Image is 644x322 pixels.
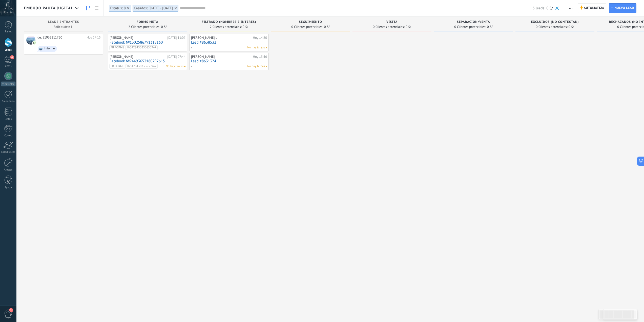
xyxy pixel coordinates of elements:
span: 0 Clientes potenciales: [291,25,323,28]
button: Más [567,3,574,13]
span: forms meta [137,20,158,24]
div: [DATE] 07:44 [167,55,185,59]
div: Filtrado (nombres e interes) [192,20,266,25]
span: No hay tareas [247,64,265,69]
a: Automatiza [578,3,607,13]
div: Leads Entrantes [27,20,100,25]
a: Nuevo lead [609,3,636,13]
div: [PERSON_NAME] L [191,36,252,40]
span: No hay tareas [247,45,265,50]
a: ... [37,40,40,44]
a: Facebook №1302586791318160 [110,40,185,45]
div: [PERSON_NAME] [191,55,252,59]
span: 0 S/ [406,25,411,28]
div: [PERSON_NAME] [110,55,166,59]
div: Correo [1,134,16,137]
a: Lead #8631324 [191,59,267,63]
div: Hoy 14:20 [253,36,267,40]
div: Hoy 13:46 [253,55,267,59]
div: Chats [1,65,16,68]
span: Nuevo lead [614,4,634,13]
span: Embudo Pauta Digital [24,6,73,11]
span: No hay nada asignado [184,66,185,67]
span: 5 leads: [533,6,545,11]
div: Estatus: 8 [110,6,126,11]
div: Estadísticas [1,150,16,154]
span: fb3428430330630947 [126,45,158,50]
span: EXCLUIDOS (NO CONTESTAN) [531,20,579,24]
div: Imforme [44,47,55,50]
span: 0 S/ [243,25,248,28]
span: 0 S/ [324,25,330,28]
span: FB FORMS [109,45,126,50]
span: Cuenta [4,11,12,14]
div: Ayuda [1,186,16,189]
div: Leads [1,48,16,52]
div: Listas [1,118,16,121]
span: 2 Clientes potenciales: [128,25,160,28]
span: No hay nada asignado [266,47,267,48]
img: com.amocrm.amocrmwa.svg [33,41,36,45]
div: [PERSON_NAME] [110,36,166,40]
div: forms meta [111,20,184,25]
span: seguimiento [299,20,322,24]
span: 4 [10,55,14,59]
span: 0 Clientes potenciales: [454,25,486,28]
span: 0 Clientes potenciales: [536,25,567,28]
span: No hay tareas [166,64,183,69]
span: 0 S/ [546,6,553,11]
span: Solicitudes: 1 [54,25,72,28]
span: 0 S/ [487,25,493,28]
a: Lead #8638532 [191,40,267,45]
span: 1 [9,308,13,312]
a: Lista [92,3,101,13]
div: EXCLUIDOS (NO CONTESTAN) [518,20,592,25]
div: visita [355,20,429,25]
span: separación/venta [457,20,490,24]
span: Filtrado (nombres e interes) [202,20,256,24]
span: 0 S/ [569,25,574,28]
span: FB FORMS [109,64,126,69]
span: 0 Clientes potenciales: [373,25,404,28]
div: Hoy 14:15 [87,35,101,40]
a: Leads [84,3,92,13]
div: de: 51933111750 [37,35,85,40]
div: Calendario [1,100,16,103]
div: Ajustes [1,168,16,172]
div: WhatsApp [1,82,15,86]
div: [DATE] 11:07 [167,36,185,40]
span: visita [386,20,398,24]
span: Leads Entrantes [48,20,79,24]
span: fb3428430330630947 [126,64,158,69]
span: 0 S/ [161,25,167,28]
span: No hay nada asignado [266,66,267,67]
div: seguimiento [274,20,347,25]
div: Creados: 05.09.2025 - 07.09.2025 [134,6,173,11]
a: Facebook №24493653180297615 [110,59,185,63]
span: Automatiza [584,4,604,13]
span: 2 Clientes potenciales: [210,25,241,28]
div: separación/venta [437,20,510,25]
div: Panel [1,30,16,33]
